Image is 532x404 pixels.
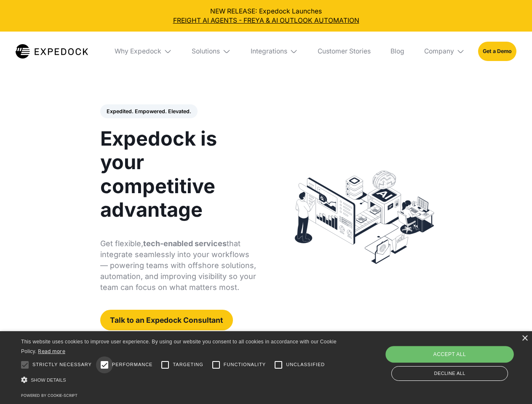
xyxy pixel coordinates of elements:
[100,238,257,293] p: Get flexible, that integrate seamlessly into your workflows — powering teams with offshore soluti...
[21,339,337,354] span: This website uses cookies to improve user experience. By using our website you consent to all coo...
[424,47,454,56] div: Company
[112,361,153,368] span: Performance
[100,310,233,330] a: Talk to an Expedock Consultant
[385,346,513,363] div: Accept all
[192,47,220,56] div: Solutions
[173,361,203,368] span: Targeting
[108,32,179,71] div: Why Expedock
[7,16,526,25] a: FREIGHT AI AGENTS - FREYA & AI OUTLOOK AUTOMATION
[31,377,66,383] span: Show details
[286,361,325,368] span: Unclassified
[185,32,238,71] div: Solutions
[38,348,65,354] a: Read more
[244,32,305,71] div: Integrations
[21,393,78,398] a: Powered by cookie-script
[100,127,257,221] h1: Expedock is your competitive advantage
[7,7,526,25] div: NEW RELEASE: Expedock Launches
[392,313,532,404] iframe: Chat Widget
[143,239,227,248] strong: tech-enabled services
[384,32,411,71] a: Blog
[417,32,471,71] div: Company
[21,375,340,386] div: Show details
[251,47,287,56] div: Integrations
[311,32,377,71] a: Customer Stories
[478,42,516,61] a: Get a Demo
[32,361,92,368] span: Strictly necessary
[224,361,266,368] span: Functionality
[115,47,161,56] div: Why Expedock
